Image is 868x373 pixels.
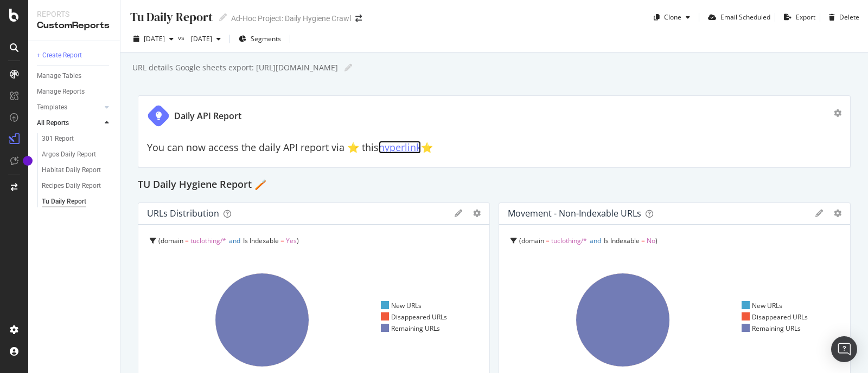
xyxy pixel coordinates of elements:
span: Is Indexable [243,236,279,245]
div: Recipes Daily Report [42,180,101,192]
span: No [647,236,655,245]
div: 301 Report [42,133,74,145]
button: Clone [649,9,694,26]
div: Remaining URLs [381,324,441,333]
a: Manage Reports [37,86,112,97]
span: = [185,236,189,245]
div: All Reports [37,117,69,129]
a: Recipes Daily Report [42,180,112,192]
div: Export [796,12,815,22]
span: = [280,236,284,245]
div: gear [473,210,481,217]
div: Open Intercom Messenger [831,336,857,362]
a: Tu Daily Report [42,196,112,207]
span: vs [178,33,187,42]
a: Templates [37,102,101,113]
div: URLs Distribution [147,208,219,219]
div: gear [834,210,841,217]
span: 2025 Oct. 7th [144,34,165,43]
span: domain [521,236,544,245]
button: Delete [825,9,859,26]
div: Disappeared URLs [381,312,448,322]
span: tuclothing/* [551,236,587,245]
div: Remaining URLs [742,324,801,333]
div: Daily API Report [174,110,241,122]
i: Edit report name [344,64,352,71]
div: New URLs [742,301,783,310]
span: tuclothing/* [190,236,226,245]
span: Is Indexable [604,236,640,245]
div: TU Daily Hygiene Report 🪥 [138,176,851,194]
a: hyperlink [379,141,421,154]
button: Email Scheduled [704,9,770,26]
div: Argos Daily Report [42,149,96,160]
button: [DATE] [187,30,225,48]
div: Reports [37,9,111,19]
span: domain [161,236,183,245]
div: Clone [664,12,681,22]
div: Daily API ReportYou can now access the daily API report via ⭐️ thishyperlink⭐️ [138,95,851,168]
span: and [229,236,240,245]
div: Templates [37,102,67,113]
span: 2025 Sep. 9th [187,34,212,43]
h2: You can now access the daily API report via ⭐️ this ⭐️ [147,142,841,153]
button: Export [780,9,815,26]
span: and [590,236,601,245]
div: Email Scheduled [720,12,770,22]
div: Habitat Daily Report [42,165,101,176]
div: Disappeared URLs [742,312,808,322]
div: Manage Reports [37,86,85,97]
div: CustomReports [37,19,111,32]
div: Ad-Hoc Project: Daily Hygiene Crawl [231,13,351,24]
div: URL details Google sheets export: [URL][DOMAIN_NAME] [131,62,338,73]
div: + Create Report [37,50,82,61]
div: Tu Daily Report [129,9,213,25]
div: arrow-right-arrow-left [355,15,362,22]
div: Tooltip anchor [23,156,33,166]
span: Yes [286,236,297,245]
a: Manage Tables [37,70,112,82]
i: Edit report name [219,14,227,21]
div: Manage Tables [37,70,81,82]
a: 301 Report [42,133,112,145]
a: All Reports [37,117,101,129]
button: [DATE] [129,30,178,48]
span: = [641,236,645,245]
div: New URLs [381,301,422,310]
span: Segments [251,34,281,43]
a: Argos Daily Report [42,149,112,160]
div: Tu Daily Report [42,196,86,207]
a: Habitat Daily Report [42,165,112,176]
button: Segments [234,30,285,48]
div: gear [834,109,841,117]
h2: TU Daily Hygiene Report 🪥 [138,176,266,194]
a: + Create Report [37,50,112,61]
div: Delete [839,12,859,22]
span: = [546,236,550,245]
div: Movement - non-indexable URLs [508,208,641,219]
